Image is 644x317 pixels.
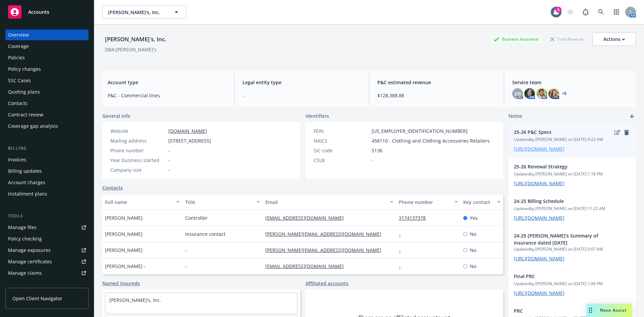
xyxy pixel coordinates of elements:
[547,35,587,43] div: Total Rewards
[377,92,496,99] span: $128,388.88
[512,79,631,86] span: Service team
[613,128,621,137] a: edit
[8,154,26,165] div: Invoices
[168,157,170,164] span: -
[548,88,559,99] img: photo
[5,189,89,199] a: Installment plans
[8,75,31,86] div: SSC Cases
[514,281,631,287] span: Updated by [PERSON_NAME] on [DATE] 1:06 PM
[102,194,182,210] button: Full name
[5,279,89,290] a: Manage BORs
[102,184,123,191] a: Contacts
[514,273,613,280] span: Final PRC
[314,137,369,144] div: NAICS
[8,279,40,290] div: Manage BORs
[102,5,186,19] button: [PERSON_NAME]'s, Inc.
[306,112,329,119] span: Identifiers
[8,256,52,267] div: Manage certificates
[628,112,636,120] a: add
[514,255,565,262] a: [URL][DOMAIN_NAME]
[555,7,561,13] div: 5
[508,123,636,158] div: 25-26 P&C SpecseditremoveUpdatedby [PERSON_NAME] on [DATE] 9:22 AM[URL][DOMAIN_NAME]
[463,199,493,206] div: Key contact
[600,307,627,313] span: Nova Assist
[8,268,42,278] div: Manage claims
[168,166,170,173] span: -
[586,304,595,317] div: Drag to move
[168,128,207,134] a: [DOMAIN_NAME]
[515,90,521,97] span: DB
[8,64,41,74] div: Policy changes
[105,214,143,221] span: [PERSON_NAME]
[399,247,406,253] a: -
[8,98,28,109] div: Contacts
[563,5,577,19] a: Start snowing
[5,268,89,278] a: Manage claims
[5,245,89,256] span: Manage exposures
[8,166,42,176] div: Billing updates
[586,304,632,317] button: Nova Assist
[105,46,157,53] div: DBA: [PERSON_NAME]'s
[102,112,130,119] span: General info
[314,127,369,135] div: FEIN
[5,154,89,165] a: Invoices
[8,222,37,233] div: Manage files
[579,5,592,19] a: Report a Bug
[110,127,166,135] div: Website
[102,35,169,44] div: [PERSON_NAME]'s, Inc.
[243,92,361,99] span: -
[514,246,631,252] span: Updated by [PERSON_NAME] on [DATE] 9:07 AM
[377,79,496,86] span: P&C estimated revenue
[603,33,625,46] div: Actions
[105,247,143,254] span: [PERSON_NAME]
[562,92,567,96] a: +5
[108,92,226,99] span: P&C - Commercial lines
[8,30,29,40] div: Overview
[314,147,369,154] div: SIC code
[594,5,608,19] a: Search
[514,206,631,212] span: Updated by [PERSON_NAME] on [DATE] 11:22 AM
[399,215,431,221] a: 3174137378
[8,189,47,199] div: Installment plans
[28,9,49,15] span: Accounts
[399,199,450,206] div: Phone number
[372,137,490,144] span: 458110 - Clothing and Clothing Accessories Retailers
[8,87,40,97] div: Quoting plans
[185,199,253,206] div: Title
[470,230,476,237] span: No
[185,230,225,237] span: Insurance contact
[168,137,211,144] span: [STREET_ADDRESS]
[5,166,89,176] a: Billing updates
[5,109,89,120] a: Contract review
[306,280,348,287] a: Affiliated accounts
[514,180,565,187] a: [URL][DOMAIN_NAME]
[5,64,89,74] a: Policy changes
[524,88,535,99] img: photo
[514,290,565,296] a: [URL][DOMAIN_NAME]
[5,41,89,52] a: Coverage
[265,247,387,253] a: [PERSON_NAME][EMAIL_ADDRESS][DOMAIN_NAME]
[5,222,89,233] a: Manage files
[514,215,565,221] a: [URL][DOMAIN_NAME]
[5,87,89,97] a: Quoting plans
[399,231,406,237] a: -
[243,79,361,86] span: Legal entity type
[109,297,161,303] a: [PERSON_NAME]'s, Inc.
[185,247,187,254] span: -
[8,233,42,244] div: Policy checking
[592,33,636,46] button: Actions
[8,109,43,120] div: Contract review
[12,295,62,302] span: Open Client Navigator
[108,9,166,16] span: [PERSON_NAME]'s, Inc.
[105,263,146,270] span: [PERSON_NAME] -
[514,137,631,143] span: Updated by [PERSON_NAME] on [DATE] 9:22 AM
[105,230,143,237] span: [PERSON_NAME]
[5,52,89,63] a: Policies
[265,231,387,237] a: [PERSON_NAME][EMAIL_ADDRESS][DOMAIN_NAME]
[185,214,208,221] span: Controller
[5,177,89,188] a: Account charges
[110,137,166,144] div: Mailing address
[461,194,503,210] button: Key contact
[623,128,631,137] a: remove
[470,247,476,254] span: No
